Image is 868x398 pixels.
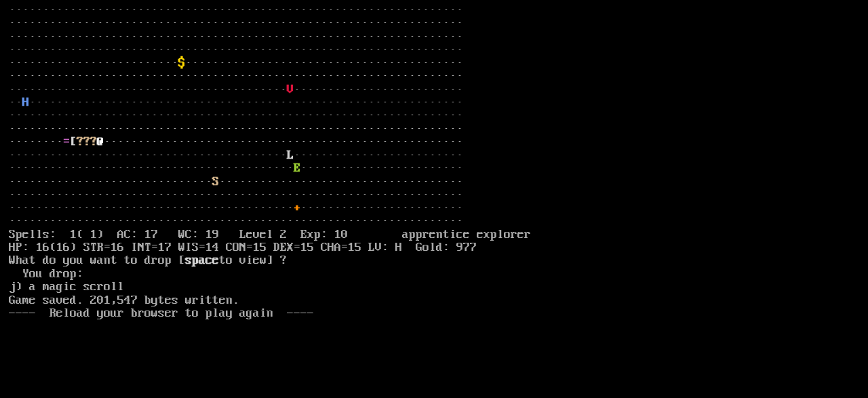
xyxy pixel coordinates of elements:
[287,148,294,162] font: L
[97,135,104,148] font: @
[212,175,219,188] font: S
[83,135,90,148] font: ?
[9,4,555,378] larn: ··································································· ·····························...
[287,83,294,96] font: V
[294,161,300,175] font: E
[63,135,70,148] font: =
[90,135,97,148] font: ?
[22,96,29,109] font: H
[77,135,83,148] font: ?
[178,56,185,70] font: $
[185,254,219,267] b: space
[294,201,300,215] font: +
[70,135,77,148] font: [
